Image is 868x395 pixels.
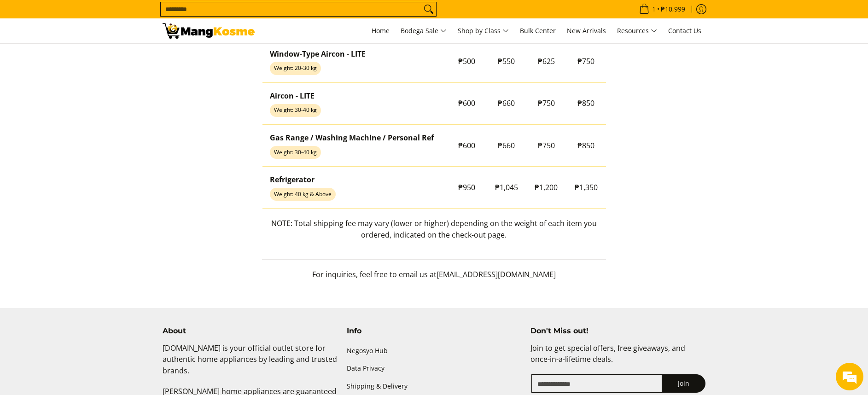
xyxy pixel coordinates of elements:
[530,343,705,375] p: Join to get special offers, free giveaways, and once-in-a-lifetime deals.
[617,25,657,37] span: Resources
[163,23,255,39] img: Shipping &amp; Delivery Page l Mang Kosme: Home Appliances Warehouse Sale!
[270,133,434,143] strong: Gas Range / Washing Machine / Personal Ref
[264,18,706,43] nav: Main Menu
[270,104,321,117] span: Weight: 30-40 kg
[270,49,366,59] strong: Window-Type Aircon - LITE
[163,343,338,386] p: [DOMAIN_NAME] is your official outlet store for authentic home appliances by leading and trusted ...
[453,18,513,43] a: Shop by Class
[562,18,611,43] a: New Arrivals
[270,174,315,185] strong: Refrigerator
[659,6,687,12] span: ₱10,999
[668,26,701,35] span: Contact Us
[163,326,338,336] h4: About
[262,269,606,290] p: For inquiries, feel free to email us at
[612,18,662,43] a: Resources
[270,146,321,159] span: Weight: 30-40 kg
[636,4,688,14] span: •
[577,98,594,108] span: ₱850
[270,62,321,75] span: Weight: 20-30 kg
[535,182,558,192] span: ₱1,200
[520,26,556,35] span: Bulk Center
[367,18,394,43] a: Home
[447,41,487,82] td: ₱500
[372,26,390,35] span: Home
[538,140,555,151] span: ₱750
[396,18,451,43] a: Bodega Sale
[347,378,522,395] a: Shipping & Delivery
[347,343,522,360] a: Negosyo Hub
[458,25,509,37] span: Shop by Class
[498,56,515,66] span: ₱550
[262,218,606,250] p: NOTE: Total shipping fee may vary (lower or higher) depending on the weight of each item you orde...
[495,182,518,192] span: ₱1,045
[347,360,522,378] a: Data Privacy
[538,98,555,108] span: ₱750
[498,98,515,108] span: ₱660
[515,18,560,43] a: Bulk Center
[662,374,705,393] button: Join
[401,25,447,37] span: Bodega Sale
[577,140,594,151] span: ₱850
[447,124,487,166] td: ₱600
[498,140,515,151] span: ₱660
[270,188,336,201] span: Weight: 40 kg & Above
[458,182,475,192] span: ₱950
[538,56,555,66] span: ₱625
[447,82,487,124] td: ₱600
[421,2,436,16] button: Search
[270,91,315,101] strong: Aircon - LITE
[664,18,706,43] a: Contact Us
[437,269,556,279] span: [EMAIL_ADDRESS][DOMAIN_NAME]
[651,6,657,12] span: 1
[577,56,594,66] span: ₱750
[530,326,705,336] h4: Don't Miss out!
[575,182,598,192] span: ₱1,350
[567,26,606,35] span: New Arrivals
[347,326,522,336] h4: Info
